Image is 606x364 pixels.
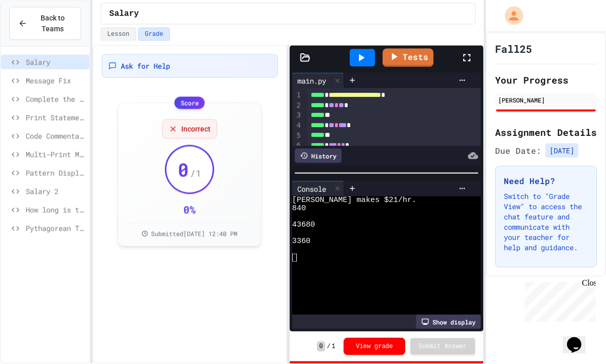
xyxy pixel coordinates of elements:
span: Submitted [DATE] 12:40 PM [151,230,237,238]
span: Multi-Print Message [26,149,85,160]
span: 1 [332,342,335,351]
button: Submit Answer [410,338,475,355]
div: Score [175,97,205,109]
div: main.py [292,73,344,88]
div: Chat with us now!Close [4,4,71,65]
h2: Your Progress [495,73,597,87]
span: Print Statement Repair [26,112,85,123]
span: Salary [26,57,85,68]
div: [PERSON_NAME] [498,95,594,105]
span: Submit Answer [419,342,467,351]
span: Pythagorean Theorem [26,223,85,234]
button: Lesson [101,28,136,41]
span: / 1 [190,166,201,180]
div: Console [292,181,344,196]
span: 0 [178,159,189,180]
iframe: chat widget [563,323,596,354]
div: main.py [292,75,331,86]
div: History [295,149,342,163]
span: 3360 [292,237,311,246]
span: [DATE] [545,144,578,158]
iframe: chat widget [521,278,596,322]
div: 3 [292,110,302,120]
h2: Assignment Details [495,125,597,139]
button: View grade [344,338,405,355]
button: Back to Teams [9,7,81,40]
a: Tests [383,49,433,67]
span: 840 [292,205,306,213]
span: How long is the message? [26,205,85,215]
span: Complete the Greeting [26,94,85,105]
span: Back to Teams [33,13,72,34]
div: Console [292,184,331,194]
span: Due Date: [495,145,541,157]
h1: Fall25 [495,42,532,56]
div: 4 [292,120,302,131]
span: Message Fix [26,75,85,86]
span: Code Commentary Creator [26,131,85,141]
span: 0 [317,341,325,352]
span: Incorrect [181,124,211,134]
div: 5 [292,131,302,141]
span: Salary 2 [26,186,85,197]
h3: Need Help? [504,175,588,187]
div: My Account [494,4,526,28]
div: 2 [292,100,302,111]
span: Pattern Display Challenge [26,168,85,178]
div: 0 % [183,203,196,217]
span: [PERSON_NAME] makes $21/hr. [292,196,416,205]
span: Salary [109,8,139,20]
span: 43680 [292,221,315,229]
div: 1 [292,90,302,100]
button: Grade [138,28,170,41]
span: / [327,342,331,351]
div: Show display [416,315,481,329]
p: Switch to "Grade View" to access the chat feature and communicate with your teacher for help and ... [504,191,588,253]
div: 6 [292,140,302,151]
span: Ask for Help [121,61,170,71]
